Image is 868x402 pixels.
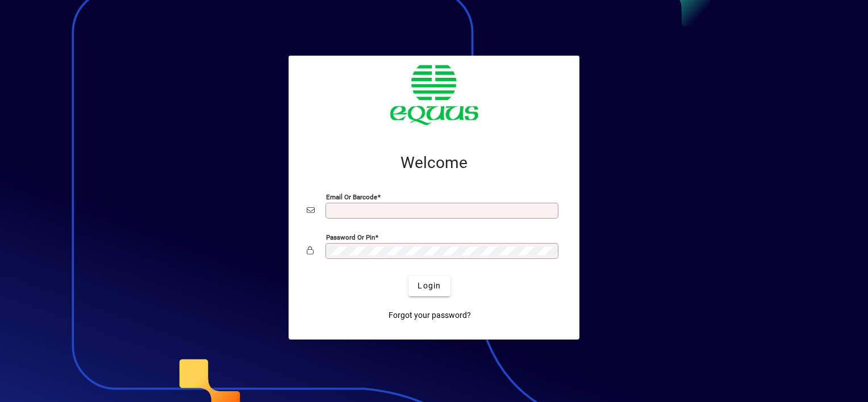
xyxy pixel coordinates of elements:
mat-label: Email or Barcode [326,192,377,200]
mat-label: Password or Pin [326,233,375,241]
button: Login [408,276,450,296]
span: Forgot your password? [389,309,471,321]
span: Login [418,280,441,292]
h2: Welcome [307,153,561,173]
a: Forgot your password? [384,305,475,326]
